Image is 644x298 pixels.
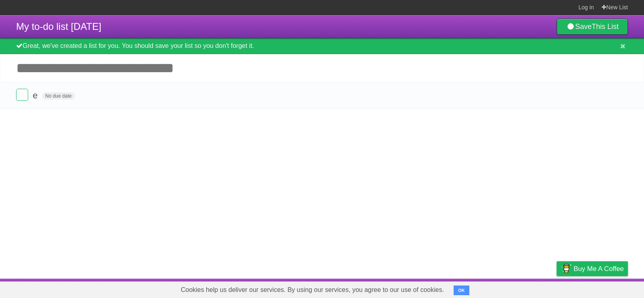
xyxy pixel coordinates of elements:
[557,261,628,276] a: Buy me a coffee
[577,281,628,296] a: Suggest a feature
[476,281,509,296] a: Developers
[592,23,619,31] b: This List
[33,90,39,100] span: e
[16,21,101,32] span: My to-do list [DATE]
[42,92,75,100] span: No due date
[16,89,28,101] label: Done
[173,282,452,298] span: Cookies help us deliver our services. By using our services, you agree to our use of cookies.
[519,281,537,296] a: Terms
[574,262,624,276] span: Buy me a coffee
[454,285,469,295] button: OK
[546,281,567,296] a: Privacy
[561,262,572,275] img: Buy me a coffee
[450,281,466,296] a: About
[557,19,628,35] a: SaveThis List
